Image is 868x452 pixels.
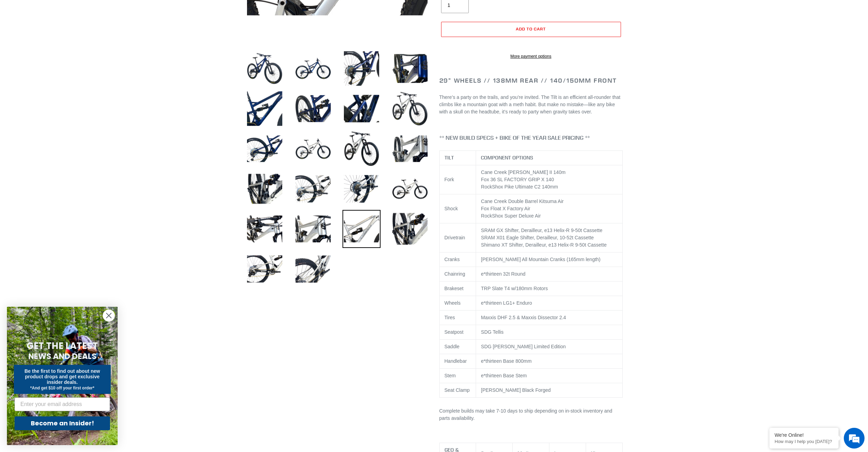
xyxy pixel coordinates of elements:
td: Fork [439,165,476,194]
td: Drivetrain [439,223,476,252]
span: NEWS AND DEALS [28,351,97,362]
img: Load image into Gallery viewer, TILT - Complete Bike [391,170,429,208]
img: Load image into Gallery viewer, TILT - Complete Bike [342,130,381,168]
img: Load image into Gallery viewer, TILT - Complete Bike [246,49,284,87]
img: Load image into Gallery viewer, TILT - Complete Bike [342,90,381,128]
td: Cane Creek [PERSON_NAME] II 140m Fox 36 SL FACTORY GRIP X 140 RockShox Pike Ultimate C2 140mm [476,165,622,194]
img: Load image into Gallery viewer, TILT - Complete Bike [294,130,332,168]
img: Load image into Gallery viewer, TILT - Complete Bike [391,210,429,248]
p: There’s a party on the trails, and you’re invited. The Tilt is an efficient all-rounder that clim... [439,94,623,116]
a: More payment options [441,53,621,59]
td: [PERSON_NAME] All Mountain Cranks (165mm length) [476,252,622,267]
img: Load image into Gallery viewer, TILT - Complete Bike [342,170,381,208]
td: SRAM GX Shifter, Derailleur, e13 Helix-R 9-50t Cassette SRAM X01 Eagle Shifter, Derailleur, 10-52... [476,223,622,252]
td: e*thirteen Base 800mm [476,354,622,369]
img: d_696896380_company_1647369064580_696896380 [22,35,39,52]
span: GET THE LATEST [27,340,98,352]
h2: 29" Wheels // 138mm Rear // 140/150mm Front [439,77,623,84]
button: Add to cart [441,22,621,37]
img: Load image into Gallery viewer, TILT - Complete Bike [246,90,284,128]
img: Load image into Gallery viewer, TILT - Complete Bike [294,90,332,128]
div: Minimize live chat window [113,3,130,20]
td: e*thirteen LG1+ Enduro [476,296,622,311]
td: e*thirteen Base Stem [476,369,622,383]
textarea: Type your message and hit 'Enter' [3,189,132,213]
td: Seat Clamp [439,383,476,398]
p: Complete builds may take 7-10 days to ship depending on in-stock inventory and parts availability. [439,407,623,422]
th: TILT [439,151,476,165]
th: COMPONENT OPTIONS [476,151,622,165]
img: Load image into Gallery viewer, TILT - Complete Bike [342,210,381,248]
td: Seatpost [439,325,476,340]
div: We're Online! [775,432,833,438]
button: Become an Insider! [15,416,110,430]
td: [PERSON_NAME] Black Forged [476,383,622,398]
td: Handlebar [439,354,476,369]
td: Cane Creek Double Barrel Kitsuma Air Fox Float X Factory Air RockShox Super Deluxe Air [476,194,622,223]
input: Enter your email address [15,397,110,411]
img: Load image into Gallery viewer, TILT - Complete Bike [294,250,332,288]
img: Load image into Gallery viewer, TILT - Complete Bike [246,170,284,208]
td: Wheels [439,296,476,311]
img: Load image into Gallery viewer, TILT - Complete Bike [246,130,284,168]
span: *And get $10 off your first order* [30,386,94,390]
div: Chat with us now [46,39,127,48]
td: Chainring [439,267,476,282]
div: Navigation go back [8,38,18,48]
span: Add to cart [516,26,546,31]
td: e*thirteen 32t Round [476,267,622,282]
td: Maxxis DHF 2.5 & Maxxis Dissector 2.4 [476,311,622,325]
td: Brakeset [439,282,476,296]
td: Shock [439,194,476,223]
h4: ** NEW BUILD SPECS + BIKE OF THE YEAR SALE PRICING ** [439,135,623,141]
span: Be the first to find out about new product drops and get exclusive insider deals. [25,368,100,385]
img: Load image into Gallery viewer, TILT - Complete Bike [294,210,332,248]
img: Load image into Gallery viewer, TILT - Complete Bike [391,49,429,87]
td: Tires [439,311,476,325]
td: Saddle [439,340,476,354]
img: Load image into Gallery viewer, TILT - Complete Bike [246,250,284,288]
td: SDG Tellis [476,325,622,340]
img: Load image into Gallery viewer, TILT - Complete Bike [391,90,429,128]
button: Close dialog [103,310,115,322]
td: Cranks [439,252,476,267]
td: TRP Slate T4 w/180mm Rotors [476,282,622,296]
p: How may I help you today? [775,439,833,444]
img: Load image into Gallery viewer, TILT - Complete Bike [294,170,332,208]
img: Load image into Gallery viewer, TILT - Complete Bike [246,210,284,248]
span: We're online! [40,87,95,157]
img: Load image into Gallery viewer, TILT - Complete Bike [391,130,429,168]
td: Stem [439,369,476,383]
img: Load image into Gallery viewer, TILT - Complete Bike [294,49,332,87]
img: Load image into Gallery viewer, TILT - Complete Bike [342,49,381,87]
td: SDG [PERSON_NAME] Limited Edition [476,340,622,354]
